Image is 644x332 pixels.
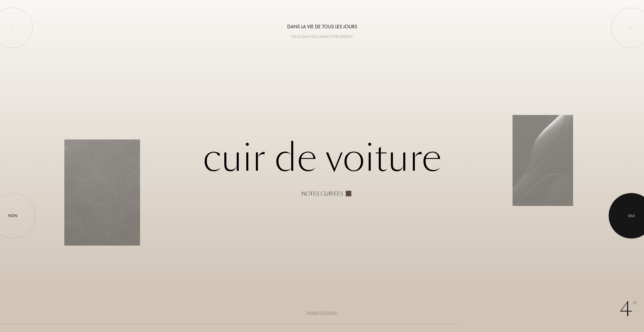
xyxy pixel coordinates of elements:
[629,26,633,30] img: quit_onboard.svg
[8,213,17,219] div: Non
[301,191,343,197] div: Notes cuirées
[307,310,337,316] div: Passer cette note
[620,294,636,324] div: 4
[11,26,15,30] img: left_onboard.svg
[628,213,635,219] div: Oui
[633,300,636,306] span: /5
[64,135,580,197] div: Cuir de Voiture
